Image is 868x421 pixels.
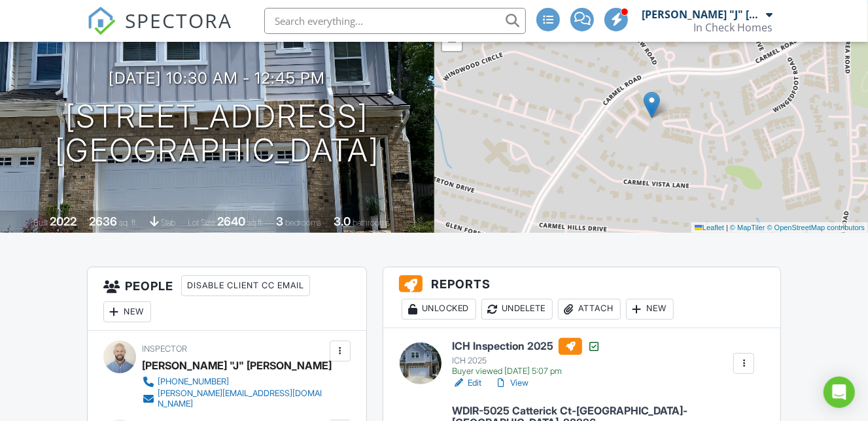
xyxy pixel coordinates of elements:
[103,301,151,322] div: New
[109,69,325,87] h3: [DATE] 10:30 am - 12:45 pm
[726,224,728,231] span: |
[88,267,366,331] h3: People
[334,214,351,228] div: 3.0
[125,7,232,34] span: SPECTORA
[824,377,855,408] div: Open Intercom Messenger
[452,377,481,390] a: Edit
[33,218,48,227] span: Built
[158,388,326,409] div: [PERSON_NAME][EMAIL_ADDRESS][DOMAIN_NAME]
[695,224,724,231] a: Leaflet
[767,224,865,231] a: © OpenStreetMap contributors
[55,99,379,169] h1: [STREET_ADDRESS] [GEOGRAPHIC_DATA]
[642,8,763,21] div: [PERSON_NAME] "J" [PERSON_NAME]
[452,338,600,377] a: ICH Inspection 2025 ICH 2025 Buyer viewed [DATE] 5:07 pm
[264,8,526,34] input: Search everything...
[161,218,175,227] span: slab
[495,377,529,390] a: View
[142,388,326,409] a: [PERSON_NAME][EMAIL_ADDRESS][DOMAIN_NAME]
[276,214,283,228] div: 3
[452,338,600,355] h6: ICH Inspection 2025
[188,218,215,227] span: Lot Size
[353,218,390,227] span: bathrooms
[452,356,600,366] div: ICH 2025
[50,214,77,228] div: 2022
[644,92,660,118] img: Marker
[452,366,600,377] div: Buyer viewed [DATE] 5:07 pm
[142,375,326,388] a: [PHONE_NUMBER]
[158,377,229,387] div: [PHONE_NUMBER]
[142,344,187,354] span: Inspector
[217,214,245,228] div: 2640
[558,299,621,320] div: Attach
[402,299,476,320] div: Unlocked
[693,21,773,34] div: In Check Homes
[247,218,264,227] span: sq.ft.
[142,356,332,375] div: [PERSON_NAME] "J" [PERSON_NAME]
[285,218,321,227] span: bedrooms
[87,18,232,45] a: SPECTORA
[626,299,674,320] div: New
[89,214,117,228] div: 2636
[119,218,137,227] span: sq. ft.
[481,299,553,320] div: Undelete
[181,275,310,296] div: Disable Client CC Email
[383,267,780,328] h3: Reports
[87,7,116,35] img: The Best Home Inspection Software - Spectora
[730,224,765,231] a: © MapTiler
